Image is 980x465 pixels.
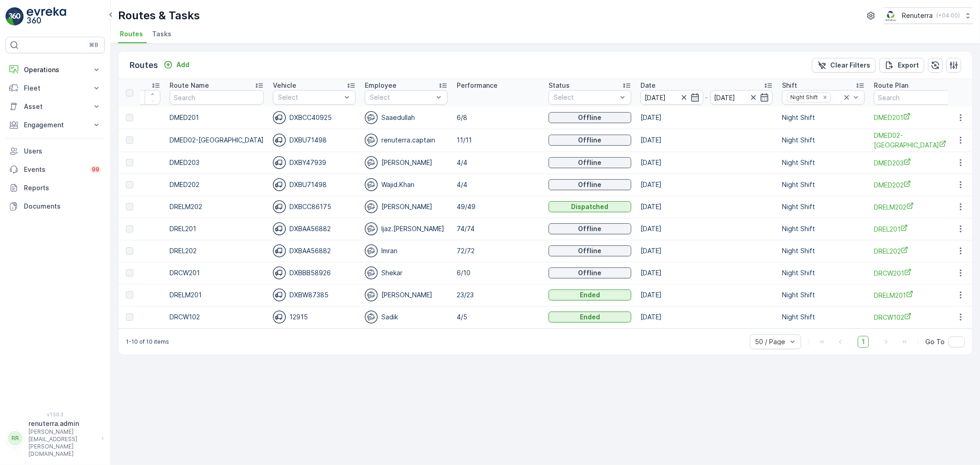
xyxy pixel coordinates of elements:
[874,290,957,300] span: DRELM201
[640,90,703,105] input: dd/mm/yyyy
[365,222,378,235] img: svg%3e
[578,158,602,167] p: Offline
[549,135,631,146] button: Offline
[170,81,209,90] p: Route Name
[365,289,448,301] div: [PERSON_NAME]
[126,181,133,188] div: Toggle Row Selected
[782,81,797,90] p: Shift
[457,312,539,322] p: 4/5
[273,289,286,301] img: svg%3e
[636,306,777,328] td: [DATE]
[365,244,448,257] div: Imran
[24,165,85,174] p: Events
[273,111,286,124] img: svg%3e
[92,166,99,173] p: 99
[130,59,158,72] p: Routes
[24,183,101,193] p: Reports
[936,12,960,19] p: ( +04:00 )
[830,61,870,70] p: Clear Filters
[170,268,264,278] p: DRCW201
[782,246,865,255] p: Night Shift
[457,202,539,211] p: 49/49
[176,60,189,69] p: Add
[457,224,539,233] p: 74/74
[24,202,101,211] p: Documents
[874,158,957,168] span: DMED203
[898,61,919,70] p: Export
[365,244,378,257] img: svg%3e
[6,197,105,215] a: Documents
[278,93,341,102] p: Select
[273,311,356,323] div: 12915
[572,202,609,211] p: Dispatched
[874,90,957,105] input: Search
[884,7,973,24] button: Renuterra(+04:00)
[6,7,24,26] img: logo
[24,120,86,130] p: Engagement
[636,174,777,196] td: [DATE]
[549,179,631,190] button: Offline
[273,200,356,213] div: DXBCC86175
[902,11,933,20] p: Renuterra
[273,156,286,169] img: svg%3e
[152,29,171,39] span: Tasks
[365,200,378,213] img: svg%3e
[578,224,602,233] p: Offline
[874,312,957,322] a: DRCW102
[636,129,777,152] td: [DATE]
[8,431,23,446] div: RR
[273,134,356,147] div: DXBU71498
[273,178,286,191] img: svg%3e
[874,246,957,256] a: DREL202
[578,268,602,278] p: Offline
[549,312,631,323] button: Ended
[874,131,957,150] a: DMED02-Khawaneej Yard
[273,81,296,90] p: Vehicle
[580,312,600,322] p: Ended
[578,180,602,189] p: Offline
[457,180,539,189] p: 4/4
[578,246,602,255] p: Offline
[549,289,631,301] button: Ended
[118,8,200,23] p: Routes & Tasks
[170,290,264,300] p: DRELM201
[549,81,570,90] p: Status
[782,180,865,189] p: Night Shift
[126,338,169,346] p: 1-10 of 10 items
[273,222,286,235] img: svg%3e
[365,134,448,147] div: renuterra.captain
[126,136,133,144] div: Toggle Row Selected
[457,158,539,167] p: 4/4
[370,93,433,102] p: Select
[710,90,773,105] input: dd/mm/yyyy
[874,202,957,212] a: DRELM202
[874,180,957,190] span: DMED202
[27,7,66,26] img: logo_light-DOdMpM7g.png
[879,58,924,73] button: Export
[705,92,708,103] p: -
[820,94,830,101] div: Remove Night Shift
[874,131,957,150] span: DMED02-[GEOGRAPHIC_DATA]
[365,156,448,169] div: [PERSON_NAME]
[120,29,143,39] span: Routes
[578,113,602,122] p: Offline
[170,224,264,233] p: DREL201
[6,116,105,134] button: Engagement
[170,202,264,211] p: DRELM202
[6,97,105,116] button: Asset
[6,160,105,179] a: Events99
[365,311,448,323] div: Sadik
[273,156,356,169] div: DXBY47939
[365,267,378,279] img: svg%3e
[126,313,133,321] div: Toggle Row Selected
[874,81,908,90] p: Route Plan
[874,224,957,234] a: DREL201
[457,113,539,122] p: 6/8
[126,225,133,232] div: Toggle Row Selected
[365,311,378,323] img: svg%3e
[89,41,98,49] p: ⌘B
[782,268,865,278] p: Night Shift
[457,136,539,145] p: 11/11
[365,81,397,90] p: Employee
